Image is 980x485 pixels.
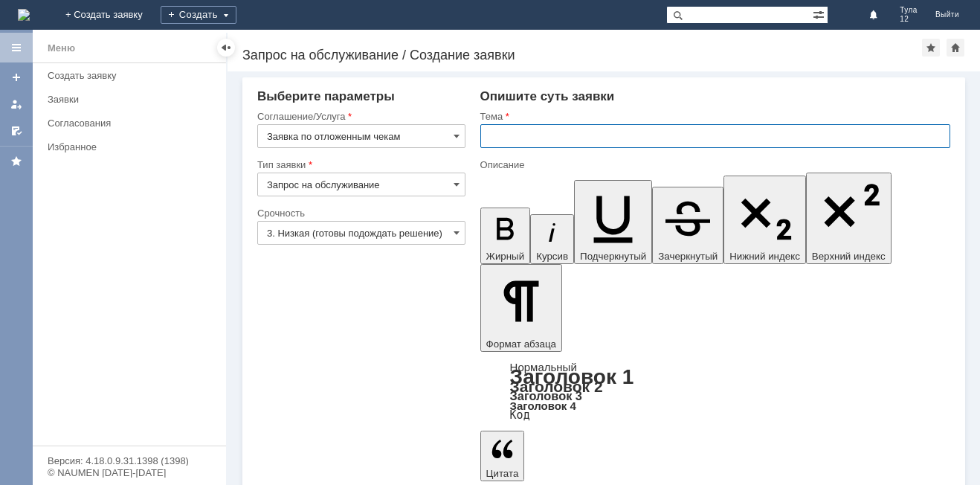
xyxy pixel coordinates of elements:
[48,468,211,478] div: © NAUMEN [DATE]-[DATE]
[4,92,28,116] a: Мои заявки
[161,6,236,24] div: Создать
[48,141,201,152] div: Избранное
[813,7,828,21] span: Расширенный поиск
[48,456,211,466] div: Версия: 4.18.0.9.31.1398 (1398)
[480,431,525,481] button: Цитата
[18,9,30,21] img: logo
[510,408,530,422] a: Код
[900,15,918,24] span: 12
[947,39,964,57] div: Сделать домашней страницей
[480,362,950,420] div: Формат абзаца
[257,208,462,218] div: Срочность
[510,389,582,402] a: Заголовок 3
[48,70,217,81] div: Создать заявку
[4,65,28,89] a: Создать заявку
[580,251,646,262] span: Подчеркнутый
[574,180,652,264] button: Подчеркнутый
[729,251,800,262] span: Нижний индекс
[510,365,634,388] a: Заголовок 1
[510,361,577,373] a: Нормальный
[510,378,603,395] a: Заголовок 2
[922,39,940,57] div: Добавить в избранное
[42,112,223,135] a: Согласования
[242,48,922,62] div: Запрос на обслуживание / Создание заявки
[812,251,886,262] span: Верхний индекс
[4,119,28,143] a: Мои согласования
[510,399,576,412] a: Заголовок 4
[42,88,223,111] a: Заявки
[217,39,235,57] div: Скрыть меню
[48,94,217,105] div: Заявки
[480,264,562,352] button: Формат абзаца
[480,112,947,121] div: Тема
[486,338,556,350] span: Формат абзаца
[480,89,615,103] span: Опишите суть заявки
[486,468,519,479] span: Цитата
[257,160,462,170] div: Тип заявки
[480,160,947,170] div: Описание
[18,9,30,21] a: Перейти на домашнюю страницу
[658,251,718,262] span: Зачеркнутый
[806,173,892,264] button: Верхний индекс
[48,39,75,57] div: Меню
[486,251,525,262] span: Жирный
[536,251,568,262] span: Курсив
[530,214,574,264] button: Курсив
[480,208,531,264] button: Жирный
[723,176,806,264] button: Нижний индекс
[48,118,217,129] div: Согласования
[652,187,723,264] button: Зачеркнутый
[257,89,395,103] span: Выберите параметры
[900,6,918,15] span: Тула
[42,64,223,87] a: Создать заявку
[257,112,462,121] div: Соглашение/Услуга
